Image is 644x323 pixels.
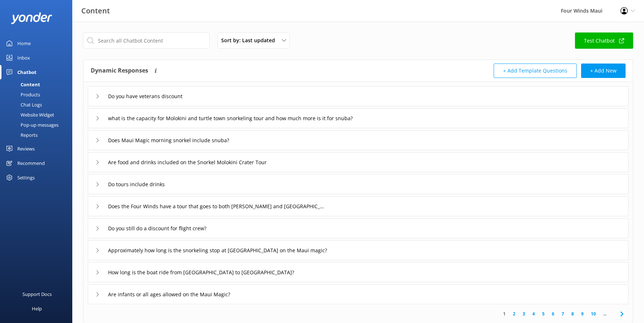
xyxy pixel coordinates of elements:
div: Reports [4,130,38,140]
div: Settings [17,170,35,185]
div: Chatbot [17,65,37,79]
a: 8 [568,310,578,317]
div: Chat Logs [4,100,42,110]
a: 10 [587,310,600,317]
div: Inbox [17,51,30,65]
a: 9 [578,310,587,317]
a: 2 [509,310,519,317]
a: 3 [519,310,529,317]
div: Content [4,79,40,90]
input: Search all Chatbot Content [83,32,210,49]
button: + Add New [581,64,626,78]
h4: Dynamic Responses [91,64,148,78]
a: 6 [548,310,558,317]
span: ... [600,310,610,317]
span: Sort by: Last updated [221,36,279,44]
a: Reports [4,130,72,140]
a: Test Chatbot [575,32,633,49]
div: Support Docs [22,287,52,301]
a: 7 [558,310,568,317]
div: Pop-up messages [4,120,59,130]
button: + Add Template Questions [494,64,577,78]
a: 1 [499,310,509,317]
h3: Content [81,5,110,17]
div: Products [4,90,40,100]
a: 4 [529,310,538,317]
a: Website Widget [4,110,72,120]
a: Products [4,90,72,100]
a: Pop-up messages [4,120,72,130]
div: Home [17,36,31,51]
div: Help [32,301,42,316]
a: 5 [538,310,548,317]
a: Content [4,79,72,90]
a: Chat Logs [4,100,72,110]
div: Recommend [17,156,45,170]
div: Website Widget [4,110,54,120]
img: yonder-white-logo.png [11,12,52,24]
div: Reviews [17,141,35,156]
